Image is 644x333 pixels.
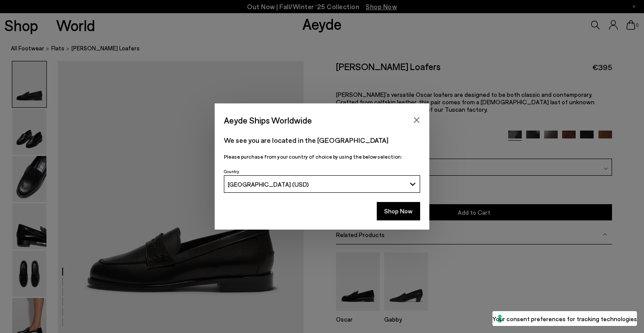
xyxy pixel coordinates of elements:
span: Aeyde Ships Worldwide [224,113,312,128]
button: Your consent preferences for tracking technologies [492,311,637,326]
p: We see you are located in the [GEOGRAPHIC_DATA] [224,135,420,145]
label: Your consent preferences for tracking technologies [492,314,637,323]
span: [GEOGRAPHIC_DATA] (USD) [228,181,309,188]
button: Shop Now [377,202,420,220]
button: Close [410,113,423,127]
p: Please purchase from your country of choice by using the below selection: [224,152,420,161]
span: Country [224,169,239,174]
